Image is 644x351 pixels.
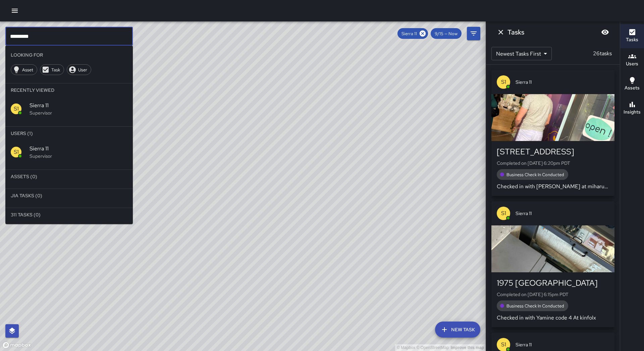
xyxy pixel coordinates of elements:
[5,127,133,140] li: Users (1)
[497,160,609,166] p: Completed on [DATE] 6:20pm PDT
[5,97,133,121] div: S1Sierra 11Supervisor
[501,209,506,217] p: S1
[507,27,524,38] h6: Tasks
[5,83,133,97] li: Recently Viewed
[30,110,127,116] p: Supervisor
[497,314,609,322] p: Checked in with Yamine code 4 At kinfolx
[397,28,428,39] div: Sierra 11
[467,27,480,40] button: Filters
[491,201,614,327] button: S1Sierra 111975 [GEOGRAPHIC_DATA]Completed on [DATE] 6:15pm PDTBusiness Check In ConductedChecked...
[435,322,480,338] button: New Task
[516,79,609,85] span: Sierra 11
[626,36,638,44] h6: Tasks
[431,31,462,37] span: 9/15 — Now
[30,153,127,159] p: Supervisor
[620,72,644,96] button: Assets
[40,64,64,75] div: Task
[491,70,614,196] button: S1Sierra 11[STREET_ADDRESS]Completed on [DATE] 6:20pm PDTBusiness Check In ConductedChecked in wi...
[598,25,612,39] button: Blur
[30,101,127,110] span: Sierra 11
[74,67,91,73] span: User
[5,208,133,221] li: 311 Tasks (0)
[11,64,37,75] div: Asset
[516,341,609,348] span: Sierra 11
[501,341,506,349] p: S1
[5,48,133,62] li: Looking For
[5,170,133,183] li: Assets (0)
[397,31,421,37] span: Sierra 11
[30,145,127,153] span: Sierra 11
[590,50,614,58] p: 26 tasks
[497,183,609,191] p: Checked in with [PERSON_NAME] at miharu code 4
[516,210,609,217] span: Sierra 11
[502,172,568,178] span: Business Check In Conducted
[497,278,609,288] div: 1975 [GEOGRAPHIC_DATA]
[18,67,37,73] span: Asset
[620,96,644,121] button: Insights
[14,148,19,156] p: S1
[501,78,506,86] p: S1
[625,84,640,92] h6: Assets
[497,291,609,298] p: Completed on [DATE] 6:15pm PDT
[620,48,644,72] button: Users
[491,47,552,60] div: Newest Tasks First
[626,60,638,68] h6: Users
[624,109,641,116] h6: Insights
[14,105,19,113] p: S1
[5,140,133,164] div: S1Sierra 11Supervisor
[48,67,64,73] span: Task
[497,146,609,157] div: [STREET_ADDRESS]
[5,189,133,202] li: Jia Tasks (0)
[67,64,91,75] div: User
[502,303,568,309] span: Business Check In Conducted
[620,24,644,48] button: Tasks
[494,25,507,39] button: Dismiss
